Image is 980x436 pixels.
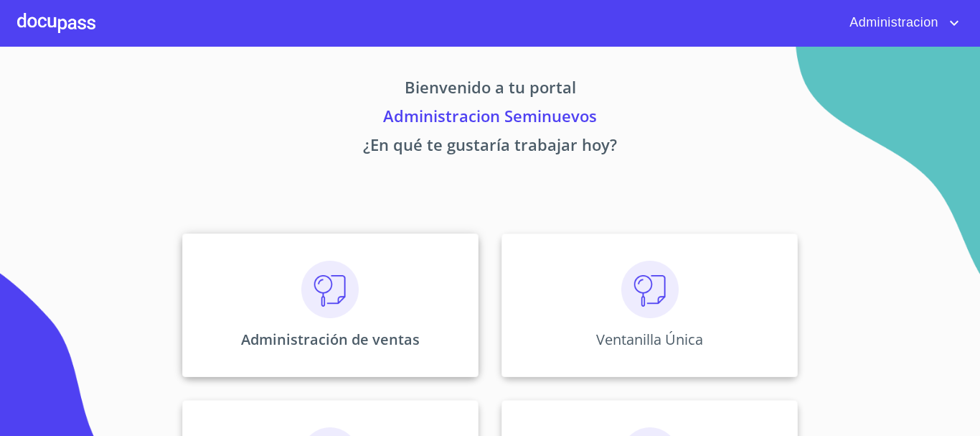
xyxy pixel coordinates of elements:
[839,11,963,34] button: account of current user
[301,261,359,318] img: consulta.png
[48,133,932,162] p: ¿En qué te gustaría trabajar hoy?
[596,330,703,349] p: Ventanilla Única
[839,11,946,34] span: Administracion
[621,261,679,318] img: consulta.png
[48,75,932,104] p: Bienvenido a tu portal
[241,330,420,349] p: Administración de ventas
[48,104,932,133] p: Administracion Seminuevos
